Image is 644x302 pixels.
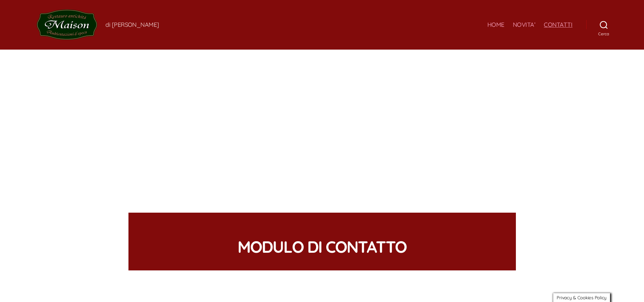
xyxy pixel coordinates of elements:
h2: MODULO DI CONTATTO [132,236,512,257]
img: MAISON [37,10,98,40]
div: di [PERSON_NAME] [105,21,159,29]
button: Cerca [586,17,621,32]
a: HOME [487,21,504,29]
a: NOVITA’ [513,21,536,29]
nav: Orizzontale [487,21,573,29]
span: Privacy & Cookies Policy [557,295,607,300]
a: CONTATTI [544,21,572,29]
span: Cerca [586,31,621,36]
